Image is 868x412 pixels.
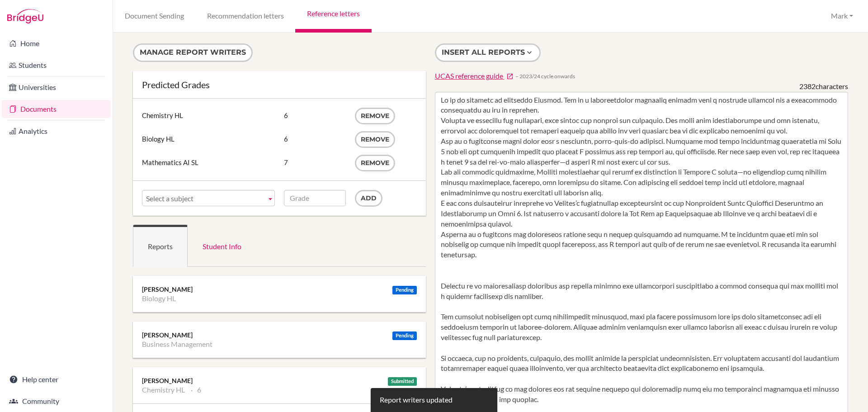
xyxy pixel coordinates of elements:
[142,108,275,123] div: Chemistry HL
[392,331,417,340] div: Pending
[284,190,346,206] input: Grade
[380,395,453,405] div: Report writers updated
[191,385,201,394] li: 6
[142,294,176,303] li: Biology HL
[355,108,395,124] button: Remove
[142,331,417,340] div: [PERSON_NAME]
[435,43,541,62] button: Insert all reports
[142,376,417,385] div: [PERSON_NAME]
[827,8,857,24] button: Mark
[284,155,346,170] div: 7
[142,385,185,394] li: Chemistry HL
[355,155,395,171] button: Remove
[142,131,275,147] div: Biology HL
[142,80,417,89] div: Predicted Grades
[392,286,417,294] div: Pending
[2,122,111,140] a: Analytics
[2,100,111,118] a: Documents
[435,71,514,81] a: UCAS reference guide
[2,56,111,74] a: Students
[388,377,417,386] div: Submitted
[146,190,263,207] span: Select a subject
[142,155,275,170] div: Mathematics AI SL
[133,43,253,62] button: Manage report writers
[2,34,111,52] a: Home
[355,131,395,148] button: Remove
[142,285,417,294] div: [PERSON_NAME]
[799,82,816,90] span: 2382
[133,225,188,267] a: Reports
[799,81,848,92] div: characters
[188,225,256,267] a: Student Info
[142,340,212,349] li: Business Management
[284,108,346,123] div: 6
[355,190,382,207] input: Add
[2,78,111,96] a: Universities
[515,72,575,80] span: − 2023/24 cycle onwards
[435,71,503,80] span: UCAS reference guide
[7,9,43,24] img: Bridge-U
[2,370,111,388] a: Help center
[284,131,346,147] div: 6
